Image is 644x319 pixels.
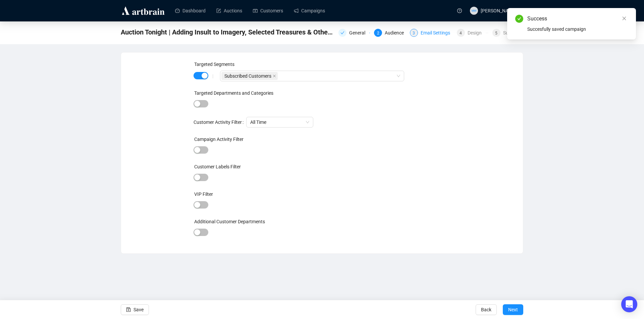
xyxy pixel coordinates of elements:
span: check [340,31,344,35]
span: close [273,74,276,78]
div: Success [527,15,628,23]
div: Design [468,29,486,37]
span: 2 [377,31,379,35]
span: 5 [495,31,497,35]
a: Dashboard [175,2,206,19]
a: Auctions [216,2,242,19]
div: 2Audience [374,29,406,37]
label: Customer Labels Filter [194,164,241,169]
span: MW [472,8,477,13]
button: Save [121,304,149,315]
button: Next [503,304,523,315]
span: Save [133,300,144,319]
span: save [126,307,131,312]
div: General [338,29,370,37]
span: Auction Tonight | Adding Insult to Imagery, Selected Treasures & Other Fine Art Souvenirs From Th... [121,27,334,37]
div: Email Settings [421,29,454,37]
span: Next [508,300,518,319]
img: logo [121,5,166,16]
label: Additional Customer Departments [194,219,265,224]
span: 3 [413,31,415,35]
div: General [349,29,369,37]
span: Back [481,300,491,319]
a: Close [621,15,628,22]
span: Subscribed Customers [224,72,271,80]
span: All Time [250,117,309,127]
label: Targeted Segments [194,62,234,67]
span: 4 [460,31,462,35]
span: question-circle [457,8,462,13]
label: Customer Activity Filter [194,117,246,128]
div: Summary [503,29,523,37]
span: check-circle [515,15,523,23]
button: Back [476,304,497,315]
span: [PERSON_NAME] [481,8,517,13]
span: close [622,16,627,21]
div: 4Design [457,29,488,37]
div: Audience [385,29,408,37]
label: VIP Filter [194,191,213,197]
label: Targeted Departments and Categories [194,90,273,96]
a: Customers [253,2,283,19]
div: 5Summary [492,29,523,37]
span: Subscribed Customers [221,72,278,80]
div: Succesfully saved campaign [527,25,628,33]
div: Open Intercom Messenger [621,296,637,312]
div: 3Email Settings [410,29,453,37]
a: Campaigns [294,2,325,19]
div: | [212,73,213,79]
label: Campaign Activity Filter [194,137,244,142]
